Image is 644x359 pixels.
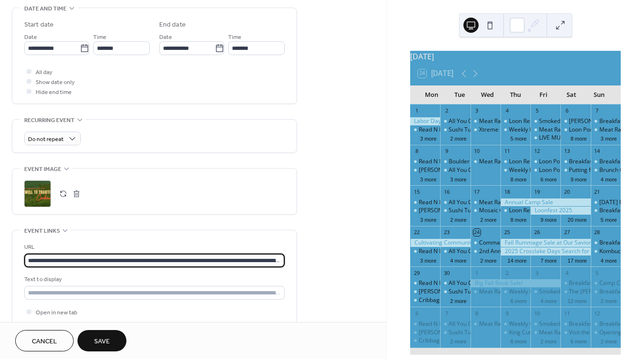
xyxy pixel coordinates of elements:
div: Weekly Family Story Time: Thursdays [509,288,607,296]
div: End date [159,20,186,30]
div: All You Can Eat Tacos [449,198,506,207]
div: 10 [533,310,540,317]
div: Fall Rummage Sale at Our Saviors Lutheran Church [500,239,591,247]
div: 15 [413,188,420,195]
div: 21 [594,188,601,195]
div: 9 [443,148,450,155]
span: Event image [24,164,61,174]
div: Thu [501,85,529,104]
div: Cultivating Communities Summit [410,239,471,247]
button: 2 more [477,256,500,264]
div: Read N Play Every Monday [410,320,440,328]
div: URL [24,242,283,252]
div: [PERSON_NAME] Mondays at Sunshine's! [419,288,527,296]
button: 6 more [507,296,530,304]
button: 2 more [597,337,621,345]
div: 23 [443,229,450,236]
button: 4 more [597,256,621,264]
button: 3 more [416,134,440,142]
div: Read N Play Every Monday [410,247,440,255]
span: Cancel [32,337,57,347]
div: 4 [563,269,570,276]
div: Fri [529,85,557,104]
div: [PERSON_NAME] Mondays at Sunshine's! [419,207,527,215]
button: 4 more [537,296,560,304]
div: All You Can Eat Tacos [440,198,470,207]
div: King Cut Prime Rib at Freddy's [500,329,530,337]
span: Show date only [36,77,75,87]
div: Read N Play Every [DATE] [419,320,486,328]
span: Date [159,32,172,42]
div: 13 [563,148,570,155]
div: Big Fall Book Sale! [471,279,561,287]
div: All You Can Eat Tacos [449,247,506,255]
div: Loon Research Tour - [GEOGRAPHIC_DATA] [509,207,624,215]
div: Sushi Tuesdays! [449,288,491,296]
span: Time [228,32,241,42]
div: All You Can Eat Tacos [449,117,506,125]
div: King Cut Prime Rib at Freddy's [509,329,588,337]
div: Weekly Family Story Time: Thursdays [500,320,530,328]
div: Loon Research Tour - National Loon Center [500,207,530,215]
div: Sushi Tuesdays! [449,126,491,134]
div: Weekly Family Story Time: Thursdays [500,166,530,174]
button: 3 more [597,134,621,142]
div: Opening Nights - HSO Fall Concert Series [591,329,621,337]
button: 3 more [416,175,440,183]
div: Sushi Tuesdays! [440,288,470,296]
div: Start date [24,20,54,30]
div: Weekly Family Story Time: Thursdays [500,126,530,134]
div: 2nd Annual Walk to End Alzheimer's at Whitefish at The Lakes [471,247,500,255]
span: Hide end time [36,87,72,97]
div: Brunch Cruise [599,166,637,174]
div: Cribbage Doubles League at [PERSON_NAME] Brewery [419,337,564,345]
div: Breakfast at Sunshine’s! [560,320,590,328]
div: Mosaic Coaster Creations [479,207,548,215]
div: Visit the Northern Minnesota Railroad Trackers Train Club [560,329,590,337]
div: Read N Play Every [DATE] [419,279,486,287]
div: Meat Raffle at Lucky's Tavern [471,198,500,207]
div: 10 [473,148,481,155]
div: Breakfast at Sunshine’s! [560,158,590,166]
button: 2 more [446,296,470,304]
button: 2 more [537,337,560,345]
div: All You Can Eat Tacos [440,320,470,328]
div: Sushi Tuesdays! [449,207,491,215]
button: 2 more [446,215,470,223]
button: 5 more [597,215,621,223]
div: Kombucha Making Fermentation [591,247,621,255]
button: Save [77,330,126,351]
div: Breakfast at Sunshine’s! [591,239,621,247]
div: Meat Raffle at Lucky's Tavern [471,320,500,328]
button: 14 more [504,256,530,264]
div: All You Can Eat Tacos [440,279,470,287]
div: Sat [557,85,586,104]
div: All You Can Eat Tacos [440,117,470,125]
button: 8 more [567,134,590,142]
div: Smoked Rib Fridays! [530,117,560,125]
div: Breakfast at Sunshine’s! [591,207,621,215]
div: [PERSON_NAME] Mondays at Sunshine's! [419,166,527,174]
div: Weekly Family Story Time: Thursdays [509,320,607,328]
div: Smoked Rib Fridays! [539,288,592,296]
span: Date and time [24,4,67,14]
div: Putting for Dogs [560,166,590,174]
div: Meat Raffle at Barajas [530,126,560,134]
span: Event links [24,226,60,236]
div: Meat Raffle at Lucky's Tavern [471,117,500,125]
button: 17 more [564,256,590,264]
div: 22 [413,229,420,236]
div: Margarita Mondays at Sunshine's! [410,166,440,174]
div: ; [24,180,51,207]
div: 26 [533,229,540,236]
div: Cribbage Doubles League at Jack Pine Brewery [410,337,440,345]
div: Meat Raffle at [GEOGRAPHIC_DATA] [539,329,635,337]
div: Meat Raffle [591,126,621,134]
div: Meat Raffle at [GEOGRAPHIC_DATA] [479,288,575,296]
div: 9 [503,310,510,317]
div: Meat Raffle at Barajas [530,329,560,337]
div: The Babinski Foundation 5K Wilderness Trek [560,288,590,296]
div: 8 [473,310,481,317]
button: 2 more [446,337,470,345]
div: 4 [503,107,510,114]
